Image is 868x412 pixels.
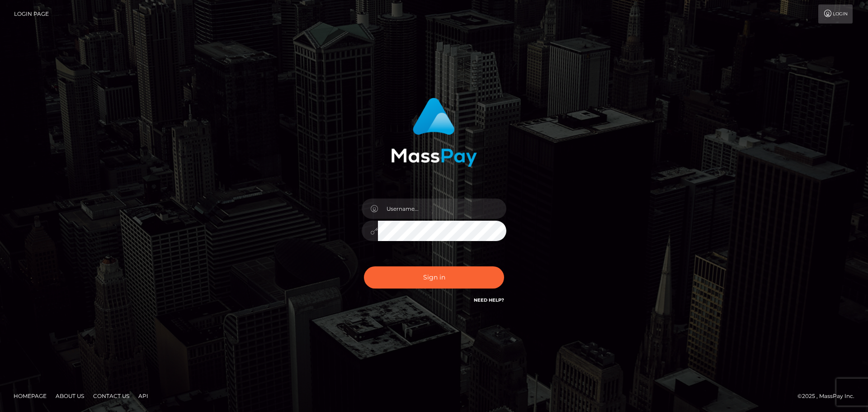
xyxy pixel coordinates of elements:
button: Sign in [364,266,504,289]
a: Login [818,5,853,24]
input: Username... [378,199,506,219]
a: API [135,389,152,403]
img: MassPay Login [391,98,477,167]
a: Homepage [10,389,50,403]
div: © 2025 , MassPay Inc. [797,391,861,401]
a: Contact Us [90,389,133,403]
a: Login Page [14,5,49,24]
a: About Us [52,389,88,403]
a: Need Help? [474,297,504,303]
